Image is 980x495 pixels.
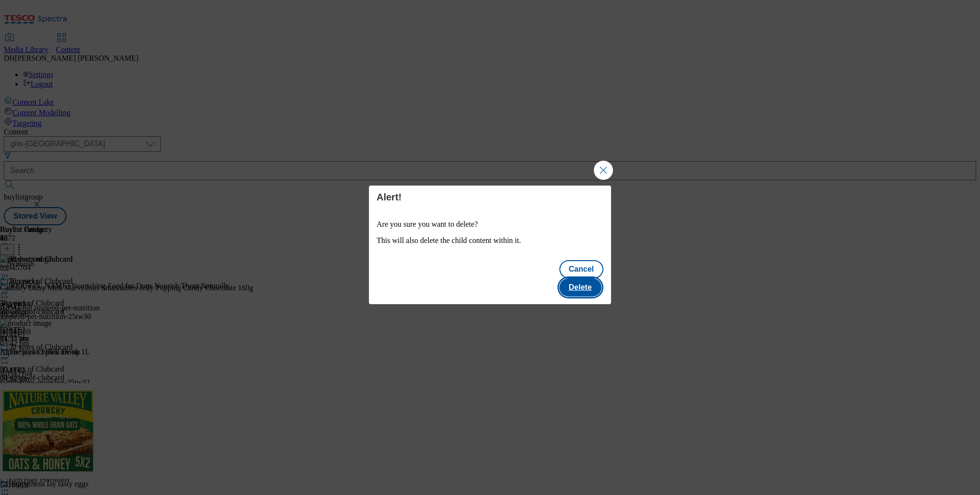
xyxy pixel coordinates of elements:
p: Are you sure you want to delete? [377,220,603,229]
button: Delete [559,278,601,297]
button: Close Modal [594,161,613,180]
h4: Alert! [377,191,603,203]
button: Cancel [559,260,603,278]
p: This will also delete the child content within it. [377,236,603,245]
div: Modal [369,186,611,304]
